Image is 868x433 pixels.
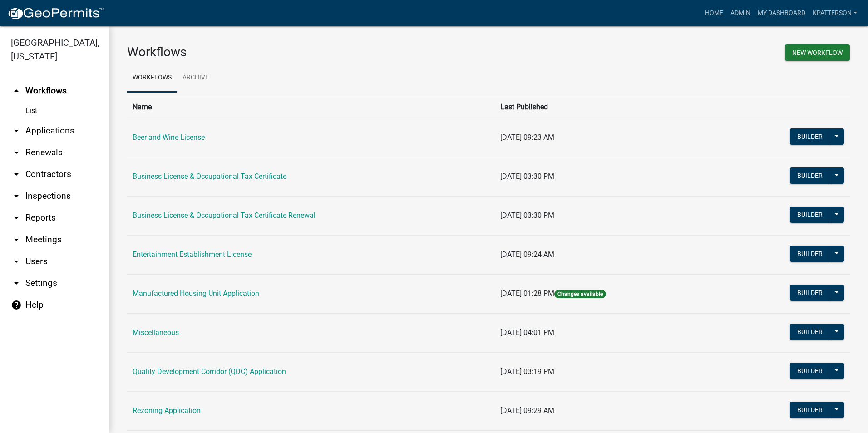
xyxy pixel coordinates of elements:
a: Business License & Occupational Tax Certificate [133,172,286,181]
span: [DATE] 04:01 PM [500,328,554,337]
span: [DATE] 09:29 AM [500,406,554,415]
i: arrow_drop_down [11,125,22,136]
i: arrow_drop_down [11,169,22,180]
a: Manufactured Housing Unit Application [133,289,259,298]
button: Builder [790,324,830,340]
a: Business License & Occupational Tax Certificate Renewal [133,211,316,220]
button: Builder [790,363,830,379]
a: KPATTERSON [809,5,861,22]
button: Builder [790,402,830,418]
span: [DATE] 03:19 PM [500,367,554,376]
i: arrow_drop_down [11,234,22,245]
button: Builder [790,285,830,301]
a: Admin [727,5,754,22]
a: My Dashboard [754,5,809,22]
i: arrow_drop_down [11,191,22,202]
i: arrow_drop_down [11,278,22,289]
a: Beer and Wine License [133,133,205,142]
button: New Workflow [785,44,850,61]
th: Name [127,96,495,118]
i: arrow_drop_down [11,147,22,158]
i: arrow_drop_down [11,212,22,223]
span: [DATE] 01:28 PM [500,289,554,298]
i: arrow_drop_down [11,256,22,267]
span: [DATE] 03:30 PM [500,172,554,181]
a: Miscellaneous [133,328,179,337]
span: [DATE] 09:23 AM [500,133,554,142]
a: Entertainment Establishment License [133,250,252,259]
span: Changes available [554,290,606,298]
a: Workflows [127,64,177,93]
a: Rezoning Application [133,406,201,415]
a: Archive [177,64,214,93]
button: Builder [790,128,830,145]
button: Builder [790,167,830,184]
a: Quality Development Corridor (QDC) Application [133,367,286,376]
th: Last Published [495,96,725,118]
button: Builder [790,207,830,223]
span: [DATE] 09:24 AM [500,250,554,259]
i: arrow_drop_up [11,85,22,96]
h3: Workflows [127,44,482,60]
span: [DATE] 03:30 PM [500,211,554,220]
i: help [11,300,22,310]
button: Builder [790,246,830,262]
a: Home [701,5,727,22]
